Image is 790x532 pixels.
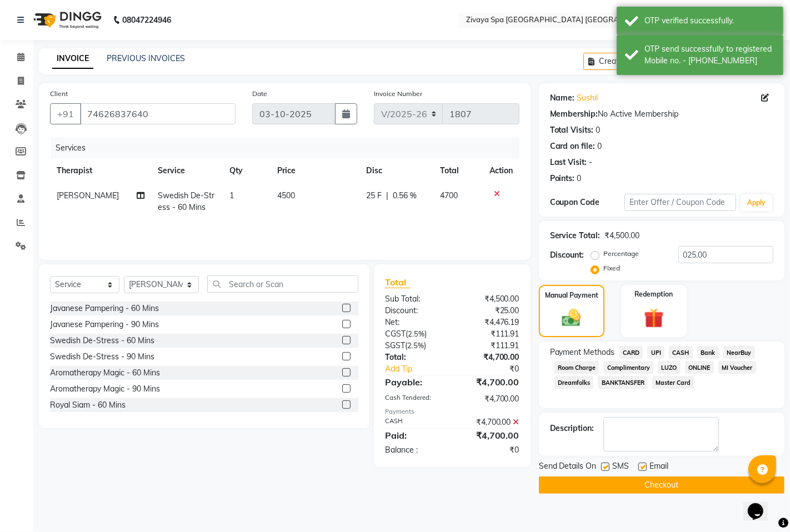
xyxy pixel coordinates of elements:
span: UPI [647,346,664,359]
span: Total [385,277,411,288]
div: Total Visits: [550,124,594,136]
div: 0 [577,173,582,184]
span: Email [650,460,669,474]
th: Qty [223,158,271,183]
div: ₹25.00 [452,305,528,317]
label: Redemption [634,289,673,299]
span: Complimentary [603,361,653,374]
button: +91 [50,103,81,124]
div: OTP verified successfully. [644,15,775,27]
span: 4700 [440,190,458,200]
span: 4500 [277,190,295,200]
span: LUZO [658,361,681,374]
div: Aromatherapy Magic - 90 Mins [50,383,160,395]
th: Service [151,158,223,183]
div: No Active Membership [550,108,773,120]
div: Membership: [550,108,598,120]
div: Discount: [377,305,452,317]
span: ONLINE [685,361,714,374]
label: Invoice Number [374,89,422,99]
label: Manual Payment [545,290,598,300]
div: Description: [550,423,594,434]
div: ₹0 [464,363,527,375]
input: Enter Offer / Coupon Code [624,194,736,211]
div: Payments [385,407,519,416]
div: Coupon Code [550,197,624,208]
span: SMS [613,460,629,474]
span: SGST [385,340,405,350]
div: Name: [550,92,575,104]
input: Search by Name/Mobile/Email/Code [80,103,236,124]
div: Paid: [377,429,452,442]
div: Cash Tendered: [377,393,452,405]
span: NearBuy [723,346,755,359]
div: Net: [377,317,452,328]
div: ₹111.91 [452,328,528,340]
th: Disc [360,158,434,183]
label: Date [252,89,267,99]
a: PREVIOUS INVOICES [107,53,185,63]
span: BANKTANSFER [598,376,648,389]
iframe: chat widget [743,488,779,521]
span: CASH [669,346,693,359]
span: Master Card [652,376,694,389]
div: CASH [377,416,452,428]
div: Discount: [550,249,584,261]
span: 2.5% [408,329,424,338]
span: Bank [697,346,719,359]
th: Therapist [50,158,151,183]
div: ₹4,700.00 [452,375,528,389]
div: ₹111.91 [452,340,528,352]
button: Create New [583,53,647,70]
span: 1 [229,190,234,200]
span: Payment Methods [550,347,615,358]
div: Last Visit: [550,157,587,168]
div: ₹4,700.00 [452,429,528,442]
span: Send Details On [539,460,597,474]
label: Percentage [604,249,639,259]
div: ₹4,500.00 [605,230,640,242]
img: _cash.svg [556,307,587,329]
a: Add Tip [377,363,465,375]
div: Javanese Pampering - 60 Mins [50,303,159,314]
div: ( ) [377,340,452,352]
img: logo [28,4,104,36]
div: Total: [377,352,452,363]
input: Search or Scan [207,275,358,293]
div: Balance : [377,444,452,456]
div: Sub Total: [377,293,452,305]
div: Swedish De-Stress - 90 Mins [50,351,154,363]
div: Swedish De-Stress - 60 Mins [50,335,154,347]
th: Price [271,158,360,183]
div: ₹4,700.00 [452,416,528,428]
label: Client [50,89,68,99]
span: Dreamfolks [554,376,594,389]
button: Checkout [539,476,784,494]
th: Action [483,158,519,183]
span: CGST [385,329,406,339]
span: Room Charge [554,361,599,374]
span: 0.56 % [393,190,417,202]
span: CARD [619,346,643,359]
div: OTP send successfully to registered Mobile no. - 9174626837640 [644,43,775,67]
div: 0 [598,140,602,152]
span: 25 F [367,190,382,202]
div: Aromatherapy Magic - 60 Mins [50,367,160,379]
span: Swedish De-Stress - 60 Mins [158,190,214,212]
span: [PERSON_NAME] [57,190,119,200]
div: ₹4,700.00 [452,393,528,405]
a: Sushil [577,92,598,104]
div: Card on file: [550,140,596,152]
div: Points: [550,173,575,184]
span: MI Voucher [718,361,756,374]
div: Service Total: [550,230,601,242]
button: Apply [741,194,772,211]
label: Fixed [604,263,621,273]
div: Royal Siam - 60 Mins [50,399,126,411]
th: Total [433,158,482,183]
img: _gift.svg [638,306,671,331]
a: INVOICE [52,49,93,69]
div: ₹4,700.00 [452,352,528,363]
div: 0 [596,124,601,136]
b: 08047224946 [122,4,171,36]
